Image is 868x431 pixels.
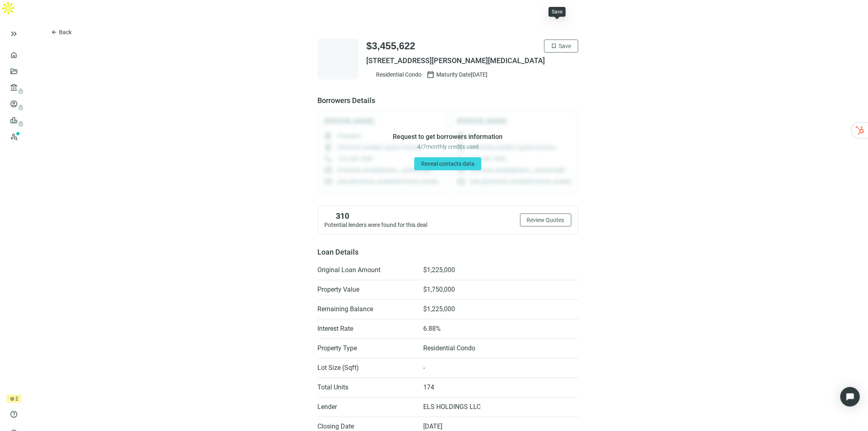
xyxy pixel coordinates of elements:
[336,211,350,221] span: 310
[551,43,558,49] span: bookmark
[318,96,578,106] span: Borrowers Details
[318,266,415,274] span: Original Loan Amount
[424,383,435,391] span: 174
[318,364,415,372] span: Lot Size (Sqft)
[10,410,18,418] span: help
[424,364,425,372] span: -
[59,29,72,35] span: Back
[424,422,443,431] span: [DATE]
[318,286,415,294] span: Property Value
[552,9,562,15] div: Save
[318,422,415,431] span: Closing Date
[840,387,860,407] div: Open Intercom Messenger
[318,325,415,333] span: Interest Rate
[318,248,359,256] span: Loan Details
[15,395,18,403] span: 2
[417,143,479,151] span: 4 / 7 monthly credits used
[393,133,503,141] span: Request to get borrowers information
[44,26,79,39] button: arrow_backBack
[9,29,19,39] button: keyboard_double_arrow_right
[559,43,571,49] span: Save
[424,403,481,411] span: ELS HOLDINGS LLC
[424,325,441,333] span: 6.88%
[424,286,455,294] span: $1,750,000
[424,305,455,313] span: $1,225,000
[427,70,435,79] span: calendar_today
[318,344,415,352] span: Property Type
[367,40,415,53] span: $3,455,622
[325,222,428,228] span: Potential lenders were found for this deal
[544,40,578,53] button: bookmarkSave
[527,217,564,223] span: Review Quotes
[437,70,488,79] span: Maturity Date [DATE]
[424,344,476,352] span: Residential Condo
[51,29,57,35] span: arrow_back
[414,157,481,170] button: Reveal contacts data
[318,403,415,411] span: Lender
[421,161,474,167] span: Reveal contacts data
[424,266,455,274] span: $1,225,000
[10,396,15,401] span: crown
[367,56,578,66] span: [STREET_ADDRESS][PERSON_NAME][MEDICAL_DATA]
[318,383,415,391] span: Total Units
[520,213,571,226] button: Review Quotes
[318,305,415,313] span: Remaining Balance
[376,70,422,79] span: Residential Condo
